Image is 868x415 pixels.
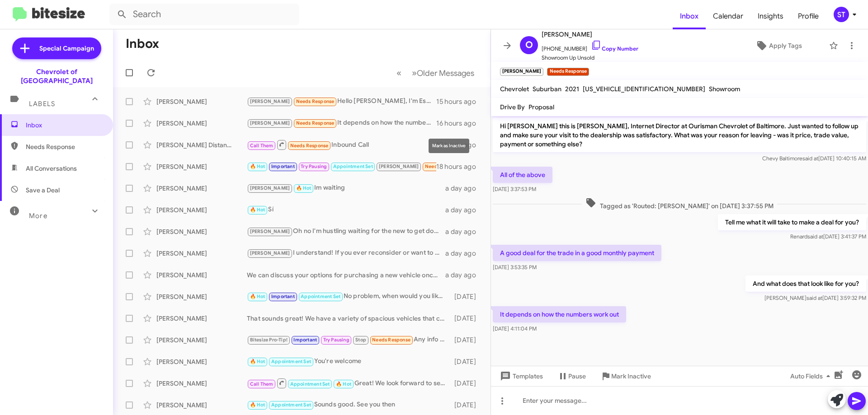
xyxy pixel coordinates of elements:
span: More [29,212,47,220]
span: 🔥 Hot [250,163,265,169]
button: ST [826,7,858,22]
span: Renard [DATE] 3:41:37 PM [790,233,866,240]
div: [PERSON_NAME] [156,379,247,388]
div: No problem, when would you like to reschedule? [247,291,450,302]
div: 18 hours ago [436,162,483,171]
span: Special Campaign [39,44,94,53]
div: It depends on how the numbers work out [247,118,436,128]
span: [DATE] 4:11:04 PM [493,325,537,332]
span: Drive By [500,103,525,111]
div: a day ago [445,227,483,236]
a: Profile [791,3,826,29]
div: a day ago [445,249,483,258]
span: Important [271,163,295,169]
div: Im waiting [247,183,445,193]
span: Call Them [250,381,274,387]
span: [PERSON_NAME] [DATE] 3:59:32 PM [764,294,866,301]
a: Special Campaign [12,37,101,59]
span: 🔥 Hot [250,402,265,408]
span: Labels [29,100,55,108]
span: [PERSON_NAME] [542,29,638,40]
div: 16 hours ago [436,119,483,128]
div: [PERSON_NAME] [156,270,247,280]
span: Calendar [706,3,750,29]
input: Search [109,4,299,25]
span: 🔥 Hot [296,185,311,191]
a: Inbox [673,3,706,29]
span: said at [807,294,822,301]
div: Great! We look forward to seeing you [DATE] [247,378,450,389]
div: a day ago [445,205,483,214]
span: Templates [498,368,543,384]
div: [PERSON_NAME] [156,336,247,345]
span: Important [293,337,317,343]
span: Pause [568,368,586,384]
div: [PERSON_NAME] [156,292,247,301]
h1: Inbox [126,37,159,51]
span: [PERSON_NAME] [250,228,290,234]
span: Older Messages [417,68,474,78]
div: [DATE] [450,314,483,323]
span: Appointment Set [271,402,311,408]
span: Showroom Up Unsold [542,53,638,62]
span: Suburban [533,85,561,93]
span: O [525,38,533,52]
span: said at [807,233,823,240]
div: [PERSON_NAME] [156,314,247,323]
span: Bitesize Pro-Tip! [250,337,288,343]
div: [PERSON_NAME] [156,205,247,214]
span: 🔥 Hot [336,381,351,387]
div: ST [834,7,849,22]
div: Sounds good. See you then [247,400,450,410]
span: Important [271,294,295,299]
button: Auto Fields [783,368,841,384]
button: Previous [391,64,407,82]
div: Any info on the [PERSON_NAME] society? [247,335,450,345]
button: Templates [491,368,550,384]
p: Tell me what it will take to make a deal for you? [718,214,866,230]
span: Needs Response [372,337,410,343]
span: Needs Response [296,120,335,126]
div: a day ago [445,270,483,280]
a: Insights [750,3,791,29]
button: Mark Inactive [593,368,658,384]
span: Appointment Set [333,163,373,169]
span: Inbox [26,121,103,130]
div: I understand! If you ever reconsider or want to explore options, feel free to reach out. We’d be ... [247,248,445,258]
span: Auto Fields [790,368,834,384]
p: A good deal for the trade in a good monthly payment [493,245,661,261]
div: [PERSON_NAME] [156,249,247,258]
span: Needs Response [425,163,463,169]
span: » [412,67,417,79]
span: Needs Response [296,98,335,104]
div: You're welcome [247,356,450,367]
span: Showroom [709,85,740,93]
p: It depends on how the numbers work out [493,306,626,322]
div: [PERSON_NAME] [156,162,247,171]
div: [PERSON_NAME] [156,401,247,410]
span: Call Them [250,143,274,149]
span: [PERSON_NAME] [250,250,290,256]
span: 🔥 Hot [250,294,265,299]
span: [PERSON_NAME] [250,185,290,191]
div: [DATE] [450,379,483,388]
small: Needs Response [547,68,589,76]
div: [DATE] [450,336,483,345]
div: [PERSON_NAME] [156,227,247,236]
div: [DATE] [450,292,483,301]
span: Try Pausing [323,337,349,343]
span: [PERSON_NAME] [250,98,290,104]
span: Needs Response [26,142,103,151]
a: Copy Number [591,45,638,52]
span: Apply Tags [769,37,802,54]
div: That sounds great! We have a variety of spacious vehicles that could fit your family's needs. Whe... [247,314,450,323]
div: Sí [247,205,445,215]
span: Chevrolet [500,85,529,93]
p: And what does that look like for you? [745,275,866,292]
span: Stop [355,337,366,343]
div: Inbound Call [247,139,436,150]
div: [PERSON_NAME] [156,119,247,128]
